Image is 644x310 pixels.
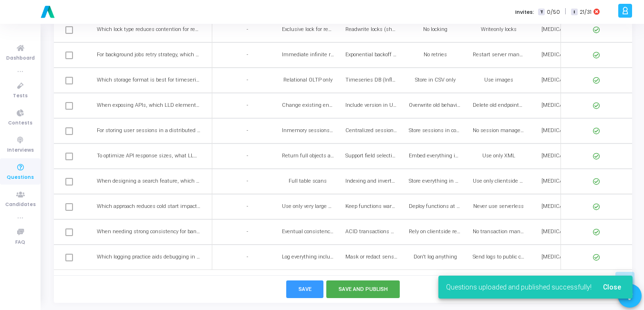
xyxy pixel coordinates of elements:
span: - [224,152,270,160]
div: [MEDICAL_DATA] [536,152,588,160]
button: Save and Publish [326,280,400,298]
span: Which storage format is best for timeseries sensor data? [97,77,234,83]
div: Send logs to public channels [473,253,525,261]
div: Relational OLTP only [282,76,334,84]
div: Eventual consistency everywhere [282,228,334,236]
span: FAQ [15,238,25,247]
div: Writeonly locks [473,26,525,34]
span: - [224,228,270,236]
div: Include version in URL or headers (v1, v2) [345,102,397,110]
span: - [224,26,270,34]
div: Keep functions warm with scheduled invocations [345,203,397,211]
span: I [571,9,577,16]
div: Immediate infinite retries [282,51,334,59]
div: [MEDICAL_DATA] [536,26,588,34]
span: - [224,203,270,211]
div: Mask or redact sensitive fields and log context [345,253,397,261]
div: Store in CSV only [409,76,461,84]
span: | [565,7,566,17]
div: No locking [409,26,461,34]
div: Use only clientside search [473,177,525,186]
span: - [224,51,270,59]
div: Exponential backoff with deadletter queue [345,51,397,59]
div: Restart server manually [473,51,525,59]
span: - [224,253,270,261]
span: For background jobs retry strategy, which approach is recommended at LLD? [97,52,279,58]
div: Store everything in flat files [409,177,461,186]
div: [MEDICAL_DATA] [536,51,588,59]
span: For storing user sessions in a distributed system, which approach is preferable? [97,127,289,134]
div: Use images [473,76,525,84]
div: Exclusive lock for reads [282,26,334,34]
span: To optimize API response sizes, what LLD technique is useful? [97,153,249,159]
div: Inmemory sessions on each server [282,127,334,135]
div: Centralized session store like Redis [345,127,397,135]
span: Questions uploaded and published successfully! [446,282,592,292]
span: Interviews [7,146,34,155]
div: [MEDICAL_DATA] [536,177,588,186]
div: No retries [409,51,461,59]
img: logo [38,2,57,21]
span: - [224,127,270,135]
div: Return full objects always [282,152,334,160]
div: Rely on clientside reconciliation [409,228,461,236]
span: Tests [13,92,28,100]
span: When needing strong consistency for banking transfers, which LLD approach is appropriate? [97,228,318,235]
div: Timeseries DB (InfluxDB/Timescale) [345,76,397,84]
span: Candidates [5,201,36,209]
span: 0/50 [547,8,560,16]
span: T [538,9,544,16]
div: No transaction management [473,228,525,236]
div: Support field selection and use pagination [345,152,397,160]
div: Log everything including PII [282,253,334,261]
div: No session management [473,127,525,135]
span: - [224,177,270,186]
div: [MEDICAL_DATA] [536,102,588,110]
span: Which logging practice aids debugging in production without leaking PII? [97,254,270,260]
div: Use only XML [473,152,525,160]
div: Full table scans [282,177,334,186]
span: 21/31 [580,8,592,16]
div: [MEDICAL_DATA] [536,127,588,135]
div: [MEDICAL_DATA] [536,203,588,211]
span: Dashboard [6,54,35,62]
span: When designing a search feature, which LLD component speeds up queries? [97,178,282,184]
div: ACID transactions with proper isolation [345,228,397,236]
span: Which approach reduces cold start impact for serverless functions? [97,203,258,209]
div: Delete old endpoints immediately [473,102,525,110]
div: [MEDICAL_DATA] [536,228,588,236]
div: Embed everything in every response [409,152,461,160]
div: [MEDICAL_DATA] [536,253,588,261]
div: [MEDICAL_DATA] [536,76,588,84]
span: - [224,102,270,110]
div: Use only very large memory functions [282,203,334,211]
span: When exposing APIs, which LLD element helps versioning without breaking clients? [97,102,299,108]
span: Questions [7,174,34,182]
div: Indexing and inverted index (Elasticsearch) [345,177,397,186]
span: Which lock type reduces contention for readheavy workloads? [97,26,242,32]
span: Close [603,283,621,291]
button: Close [595,279,629,296]
div: Don't log anything [409,253,461,261]
span: Contests [8,119,32,127]
span: - [224,76,270,84]
label: Invites: [515,8,534,16]
div: Never use serverless [473,203,525,211]
div: Overwrite old behavior [409,102,461,110]
div: Store sessions in cookies without signing [409,127,461,135]
div: Readwrite locks (shared locks for reads) [345,26,397,34]
button: Save [286,280,324,298]
div: Deploy functions at random times [409,203,461,211]
div: Change existing endpoints silently [282,102,334,110]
